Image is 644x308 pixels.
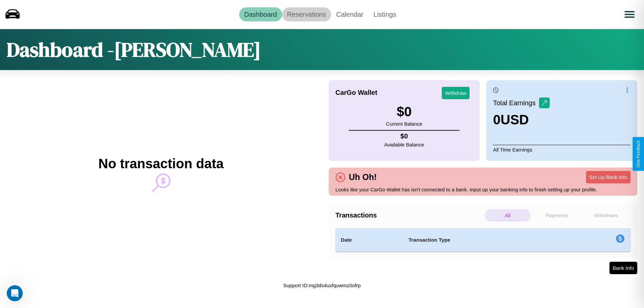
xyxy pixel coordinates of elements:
p: Payments [534,209,580,222]
p: Withdraws [583,209,629,222]
h2: No transaction data [98,156,223,171]
h4: CarGo Wallet [335,89,377,97]
p: Looks like your CarGo Wallet has isn't connected to a bank. Input up your banking info to finish ... [335,185,631,194]
iframe: Intercom live chat [7,285,23,301]
h4: Transactions [335,211,483,219]
p: Total Earnings [493,97,539,109]
button: Set Up Bank Info [586,171,631,183]
p: Available Balance [384,140,424,149]
h3: 0 USD [493,112,550,127]
p: Support ID: mg3ds4uxfquwmz0ofrp [283,281,361,290]
h4: Transaction Type [409,236,561,244]
div: Give Feedback [636,140,641,168]
a: Reservations [282,7,331,21]
a: Dashboard [239,7,282,21]
a: Listings [368,7,401,21]
button: Open menu [620,5,639,24]
button: Bank Info [609,262,637,274]
h4: Uh Oh! [345,172,380,182]
table: simple table [335,228,631,252]
h4: $ 0 [384,132,424,140]
h4: Date [341,236,398,244]
p: All [485,209,531,222]
button: Withdraw [442,87,470,99]
a: Calendar [331,7,368,21]
h3: $ 0 [386,104,422,119]
p: All Time Earnings [493,145,631,154]
p: Current Balance [386,119,422,128]
h1: Dashboard - [PERSON_NAME] [7,36,261,63]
